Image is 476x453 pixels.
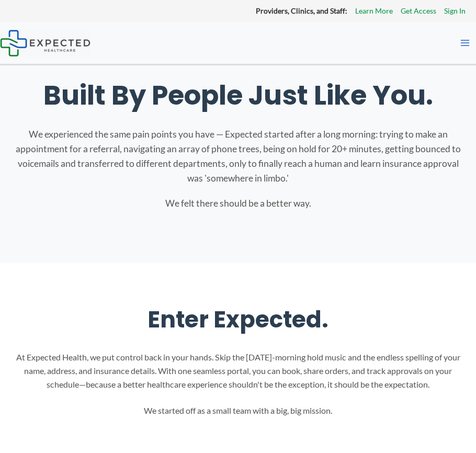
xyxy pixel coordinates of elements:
[10,305,466,335] h2: Enter Expected.
[355,4,393,18] a: Learn More
[10,196,466,211] p: We felt there should be a better way.
[454,32,476,54] button: Main menu toggle
[10,127,466,186] p: We experienced the same pain points you have — Expected started after a long morning: trying to m...
[401,4,436,18] a: Get Access
[256,6,347,15] strong: Providers, Clinics, and Staff:
[10,404,466,417] p: We started off as a small team with a big, big mission.
[444,4,466,18] a: Sign In
[10,350,466,391] p: At Expected Health, we put control back in your hands. Skip the [DATE]-morning hold music and the...
[10,80,466,111] h1: Built By People Just Like You.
